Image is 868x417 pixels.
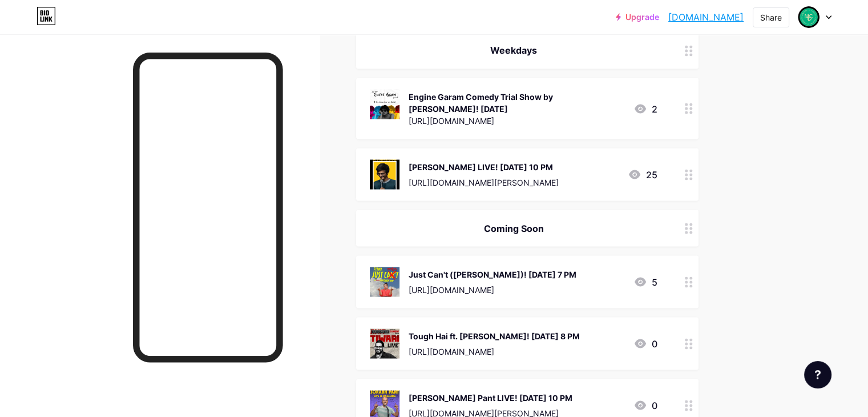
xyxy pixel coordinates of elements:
[628,167,657,181] div: 25
[409,90,624,114] div: Engine Garam Comedy Trial Show by [PERSON_NAME]! [DATE]
[409,268,576,280] div: Just Can't ([PERSON_NAME])! [DATE] 7 PM
[370,267,399,296] img: Just Can't (Kaavtaledhu)! 10th August, 7 PM
[409,161,559,173] div: [PERSON_NAME] LIVE! [DATE] 10 PM
[409,114,624,126] div: [URL][DOMAIN_NAME]
[370,221,657,235] div: Coming Soon
[409,330,580,342] div: Tough Hai ft. [PERSON_NAME]! [DATE] 8 PM
[633,398,657,412] div: 0
[370,159,399,189] img: Mohd Suhel LIVE! 22th August, 10 PM
[798,6,819,28] img: Ministry Comedy
[409,391,572,403] div: [PERSON_NAME] Pant LIVE! [DATE] 10 PM
[633,336,657,350] div: 0
[370,43,657,57] div: Weekdays
[633,275,657,288] div: 5
[409,345,580,357] div: [URL][DOMAIN_NAME]
[370,328,399,358] img: Tough Hai ft. Amit Tiwari! 24th August, 8 PM
[409,176,559,188] div: [URL][DOMAIN_NAME][PERSON_NAME]
[370,89,399,119] img: Engine Garam Comedy Trial Show by Akshat! 22nd August
[760,11,782,23] div: Share
[633,102,657,115] div: 2
[409,283,576,295] div: [URL][DOMAIN_NAME]
[616,13,659,22] a: Upgrade
[668,10,744,24] a: [DOMAIN_NAME]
